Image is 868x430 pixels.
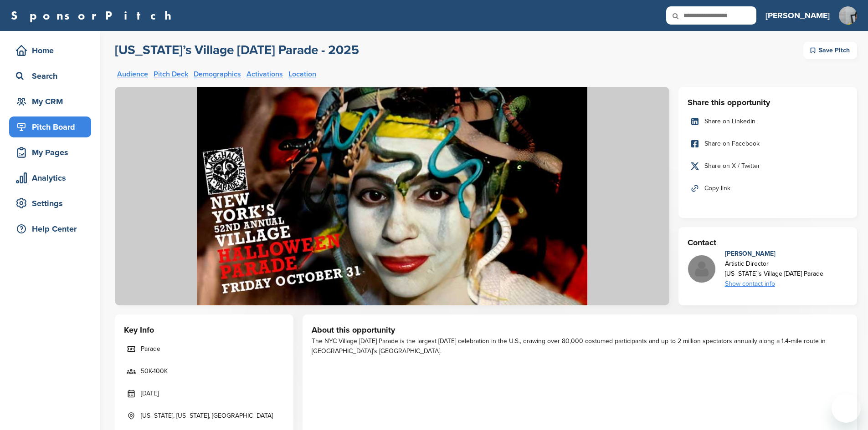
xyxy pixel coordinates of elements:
[704,161,760,171] span: Share on X / Twitter
[312,336,848,356] div: The NYC Village [DATE] Parade is the largest [DATE] celebration in the U.S., drawing over 80,000 ...
[124,324,284,336] h3: Key Info
[14,170,91,186] div: Analytics
[9,40,91,61] a: Home
[141,366,168,376] span: 50K-100K
[688,134,848,153] a: Share on Facebook
[115,42,359,59] a: [US_STATE]’s Village [DATE] Parade - 2025
[803,42,857,59] div: Save Pitch
[14,195,91,212] div: Settings
[247,71,283,78] a: Activations
[11,10,177,21] a: SponsorPitch
[9,142,91,163] a: My Pages
[288,71,316,78] a: Location
[688,96,848,109] h3: Share this opportunity
[14,119,91,135] div: Pitch Board
[688,157,848,176] a: Share on X / Twitter
[725,279,823,289] div: Show contact info
[9,116,91,137] a: Pitch Board
[141,344,160,354] span: Parade
[704,183,730,193] span: Copy link
[14,42,91,59] div: Home
[688,236,848,249] h3: Contact
[9,193,91,214] a: Settings
[704,116,755,126] span: Share on LinkedIn
[312,324,848,336] h3: About this opportunity
[9,167,91,188] a: Analytics
[14,93,91,110] div: My CRM
[832,394,861,423] iframe: Button to launch messaging window
[725,259,823,269] div: Artistic Director
[688,179,848,198] a: Copy link
[117,71,148,78] a: Audience
[14,144,91,161] div: My Pages
[9,66,91,86] a: Search
[725,249,823,259] div: [PERSON_NAME]
[688,255,715,283] img: Missing
[704,139,760,149] span: Share on Facebook
[141,389,159,399] span: [DATE]
[765,9,830,22] h3: [PERSON_NAME]
[14,221,91,237] div: Help Center
[115,42,359,58] h2: [US_STATE]’s Village [DATE] Parade - 2025
[141,411,273,421] span: [US_STATE], [US_STATE], [GEOGRAPHIC_DATA]
[765,5,830,25] a: [PERSON_NAME]
[194,71,241,78] a: Demographics
[688,112,848,131] a: Share on LinkedIn
[725,269,823,279] div: [US_STATE]’s Village [DATE] Parade
[14,68,91,84] div: Search
[115,87,669,305] img: Sponsorpitch &
[154,71,188,78] a: Pitch Deck
[9,91,91,112] a: My CRM
[9,218,91,239] a: Help Center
